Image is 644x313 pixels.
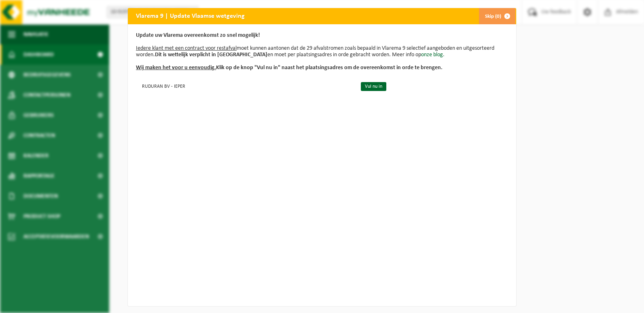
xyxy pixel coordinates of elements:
[361,82,386,91] a: Vul nu in
[155,52,267,58] b: Dit is wettelijk verplicht in [GEOGRAPHIC_DATA]
[421,52,445,58] a: onze blog.
[136,65,216,71] u: Wij maken het voor u eenvoudig.
[128,8,253,23] h2: Vlarema 9 | Update Vlaamse wetgeving
[136,65,443,71] b: Klik op de knop "Vul nu in" naast het plaatsingsadres om de overeenkomst in orde te brengen.
[136,32,508,71] p: moet kunnen aantonen dat de 29 afvalstromen zoals bepaald in Vlarema 9 selectief aangeboden en ui...
[136,45,237,51] u: Iedere klant met een contract voor restafval
[136,79,354,93] td: RUDURAN BV - IEPER
[136,32,260,38] b: Update uw Vlarema overeenkomst zo snel mogelijk!
[479,8,515,24] button: Skip (0)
